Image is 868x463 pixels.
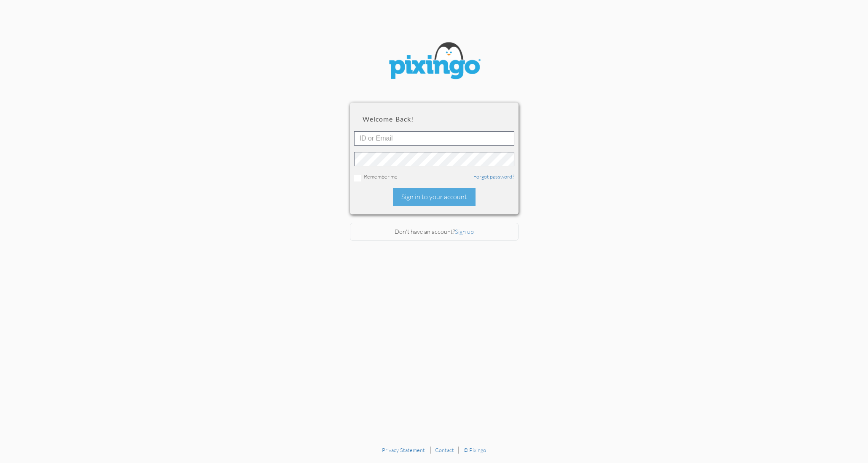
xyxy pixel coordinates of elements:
input: ID or Email [354,131,514,146]
a: © Pixingo [464,447,486,453]
img: pixingo logo [384,38,485,86]
div: Remember me [354,173,514,181]
a: Contact [435,447,454,453]
a: Sign up [455,228,474,235]
a: Forgot password? [473,173,514,180]
div: Sign in to your account [393,188,476,206]
iframe: Chat [868,463,868,463]
h2: Welcome back! [363,115,506,123]
div: Don't have an account? [350,223,519,241]
a: Privacy Statement [382,447,425,453]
